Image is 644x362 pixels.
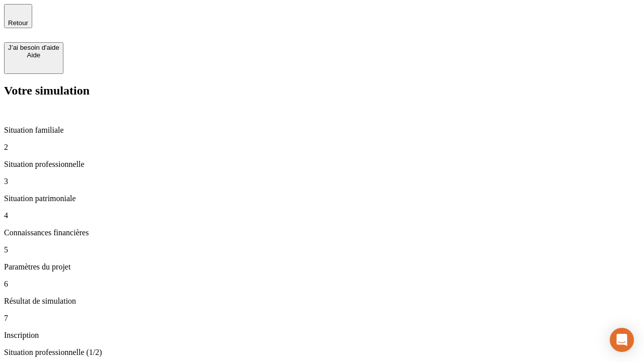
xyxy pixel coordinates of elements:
p: Paramètres du projet [4,262,640,271]
p: 7 [4,314,640,323]
div: J’ai besoin d'aide [8,44,59,51]
p: Situation professionnelle [4,160,640,169]
p: 3 [4,177,640,186]
p: 4 [4,211,640,220]
p: Situation professionnelle (1/2) [4,348,640,357]
span: Retour [8,19,28,27]
p: Connaissances financières [4,228,640,237]
p: Situation familiale [4,126,640,135]
button: J’ai besoin d'aideAide [4,42,63,74]
div: Aide [8,51,59,59]
button: Retour [4,4,32,28]
div: Open Intercom Messenger [610,328,634,352]
p: 6 [4,280,640,289]
h2: Votre simulation [4,84,640,98]
p: Résultat de simulation [4,297,640,306]
p: 5 [4,245,640,254]
p: 2 [4,143,640,152]
p: Situation patrimoniale [4,194,640,203]
p: Inscription [4,331,640,340]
